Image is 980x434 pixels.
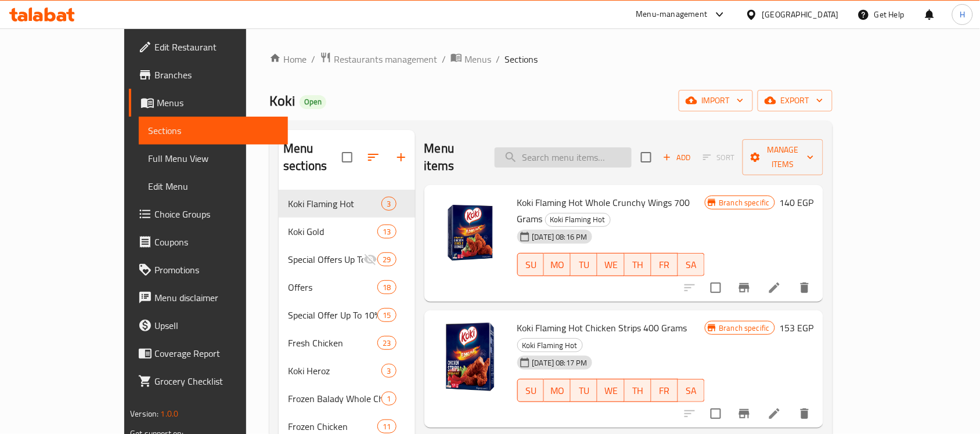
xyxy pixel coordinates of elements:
span: MO [549,382,566,399]
a: Choice Groups [129,200,288,228]
a: Branches [129,61,288,89]
span: Branch specific [715,197,774,208]
span: Upsell [154,319,279,332]
div: Koki Flaming Hot3 [279,190,415,218]
span: Add [661,151,693,164]
span: Special Offers Up To 25% [288,252,363,266]
div: [GEOGRAPHIC_DATA] [762,8,839,21]
span: 1.0.0 [161,406,179,421]
span: FR [656,382,673,399]
div: Offers18 [279,273,415,301]
span: [DATE] 08:17 PM [528,357,592,368]
div: items [381,364,396,378]
button: Branch-specific-item [730,400,758,428]
span: Koki Flaming Hot Chicken Strips 400 Grams [517,319,687,337]
a: Edit Restaurant [129,33,288,61]
span: Coupons [154,235,279,249]
div: Open [300,95,326,109]
li: / [311,52,315,66]
button: WE [597,379,624,402]
button: FR [651,379,678,402]
a: Edit menu item [768,407,781,421]
span: SU [523,256,540,273]
div: Special Offer Up To 10% Off15 [279,301,415,329]
button: import [679,90,753,111]
span: Sections [148,124,279,138]
div: Koki Gold [288,225,377,238]
div: Koki Flaming Hot [517,338,583,352]
span: Select all sections [335,145,359,169]
a: Full Menu View [139,144,288,172]
button: TH [625,379,651,402]
span: SA [683,256,700,273]
div: Koki Gold13 [279,218,415,245]
span: Branch specific [715,323,774,334]
button: delete [791,274,819,302]
span: 23 [378,338,395,349]
a: Coupons [129,228,288,256]
h2: Menu items [424,140,481,175]
button: Branch-specific-item [730,274,758,302]
span: [DATE] 08:16 PM [528,232,592,243]
button: MO [544,253,571,276]
span: Select to update [704,402,728,426]
h6: 153 EGP [780,320,814,336]
a: Menus [129,89,288,117]
span: 13 [378,226,395,237]
li: / [442,52,446,66]
span: H [960,8,965,21]
div: Frozen Balady Whole Chicken1 [279,385,415,413]
a: Coverage Report [129,339,288,367]
h6: 140 EGP [780,194,814,211]
span: Menus [464,52,491,66]
span: Frozen Chicken [288,419,377,433]
button: MO [544,379,571,402]
a: Home [269,52,307,66]
button: Manage items [743,139,823,175]
div: Special Offer Up To 10% Off [288,308,377,322]
span: Sections [505,52,538,66]
a: Grocery Checklist [129,367,288,395]
span: 3 [382,366,395,377]
div: items [381,197,396,211]
span: Branches [154,68,279,82]
span: Fresh Chicken [288,336,377,350]
span: Full Menu View [148,151,279,165]
span: Koki Flaming Hot [546,213,610,226]
span: TU [575,382,593,399]
button: export [758,90,833,111]
div: Special Offers Up To 25%29 [279,245,415,273]
div: items [377,308,396,322]
span: 1 [382,393,395,404]
a: Menus [451,52,491,67]
button: SU [517,253,545,276]
span: Select section first [696,149,743,167]
div: Koki Flaming Hot [288,197,381,211]
span: SA [683,382,700,399]
span: Choice Groups [154,207,279,221]
span: Manage items [752,143,814,172]
a: Restaurants management [320,52,437,67]
div: items [377,252,396,266]
span: Coverage Report [154,346,279,360]
span: Restaurants management [334,52,437,66]
button: TH [625,253,651,276]
span: Edit Restaurant [154,40,279,54]
span: Sort sections [359,143,387,171]
span: Edit Menu [148,179,279,193]
span: TU [575,256,593,273]
span: Offers [288,280,377,294]
img: Koki Flaming Hot Whole Crunchy Wings 700 Grams [434,194,508,269]
span: Koki Heroz [288,364,381,378]
span: SU [523,382,540,399]
span: FR [656,256,673,273]
a: Sections [139,117,288,144]
span: 15 [378,310,395,321]
div: Koki Flaming Hot [545,213,611,227]
li: / [496,52,500,66]
a: Upsell [129,312,288,339]
span: 18 [378,282,395,293]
